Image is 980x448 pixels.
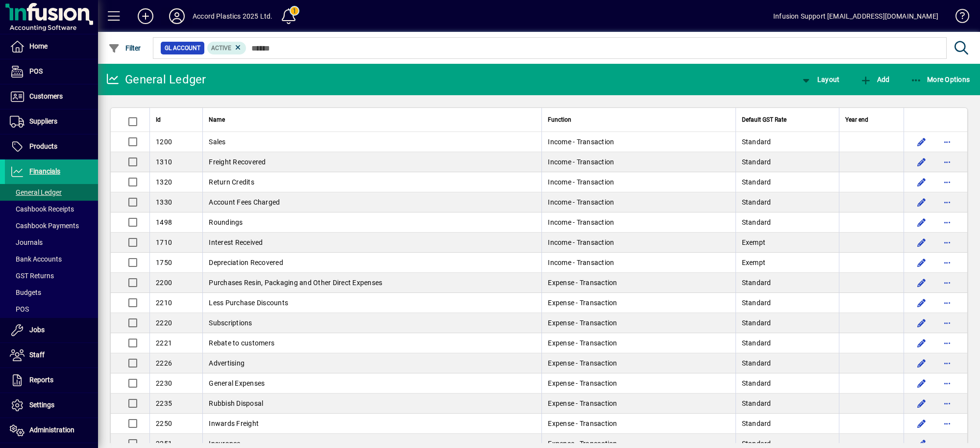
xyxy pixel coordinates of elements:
[548,279,617,287] span: Expense - Transaction
[742,259,766,266] span: Exempt
[914,315,930,331] button: Edit
[548,319,617,327] span: Expense - Transaction
[908,71,973,88] button: More Options
[29,351,45,359] span: Staff
[5,418,98,443] a: Administration
[156,259,172,266] span: 1750
[742,158,771,166] span: Standard
[29,426,74,434] span: Administration
[29,376,53,384] span: Reports
[209,238,263,246] span: Interest Received
[857,71,892,88] button: Add
[10,272,54,280] span: GST Returns
[5,234,98,251] a: Journals
[548,299,617,307] span: Expense - Transaction
[156,399,172,407] span: 2235
[156,114,161,125] span: Id
[156,138,172,146] span: 1200
[800,76,839,83] span: Layout
[130,7,161,25] button: Add
[773,8,938,24] div: Infusion Support [EMAIL_ADDRESS][DOMAIN_NAME]
[939,134,955,150] button: More options
[209,399,263,407] span: Rubbish Disposal
[10,255,62,263] span: Bank Accounts
[209,138,225,146] span: Sales
[742,440,771,448] span: Standard
[156,299,172,307] span: 2210
[10,205,74,213] span: Cashbook Receipts
[790,71,850,88] app-page-header-button: View chart layout
[209,440,240,448] span: Insurance
[939,214,955,230] button: More options
[939,154,955,170] button: More options
[742,319,771,327] span: Standard
[29,42,48,50] span: Home
[939,315,955,331] button: More options
[29,401,54,409] span: Settings
[211,45,231,52] span: Active
[5,59,98,84] a: POS
[209,114,225,125] span: Name
[5,284,98,301] a: Budgets
[548,158,614,166] span: Income - Transaction
[207,42,246,54] mat-chip: Activation Status: Active
[548,440,617,448] span: Expense - Transaction
[914,335,930,351] button: Edit
[209,299,288,307] span: Less Purchase Discounts
[156,319,172,327] span: 2220
[548,218,614,226] span: Income - Transaction
[914,194,930,210] button: Edit
[105,72,206,87] div: General Ledger
[742,359,771,367] span: Standard
[548,379,617,387] span: Expense - Transaction
[742,420,771,427] span: Standard
[156,440,172,448] span: 2251
[5,301,98,317] a: POS
[548,198,614,206] span: Income - Transaction
[914,235,930,250] button: Edit
[5,134,98,159] a: Products
[914,174,930,190] button: Edit
[939,355,955,371] button: More options
[939,335,955,351] button: More options
[939,395,955,411] button: More options
[5,184,98,201] a: General Ledger
[29,326,45,334] span: Jobs
[548,178,614,186] span: Income - Transaction
[548,399,617,407] span: Expense - Transaction
[108,44,141,52] span: Filter
[548,359,617,367] span: Expense - Transaction
[742,114,786,125] span: Default GST Rate
[209,198,280,206] span: Account Fees Charged
[742,399,771,407] span: Standard
[939,255,955,270] button: More options
[939,275,955,290] button: More options
[742,279,771,287] span: Standard
[914,295,930,311] button: Edit
[914,134,930,150] button: Edit
[914,355,930,371] button: Edit
[548,238,614,246] span: Income - Transaction
[845,114,868,125] span: Year end
[5,368,98,393] a: Reports
[914,375,930,391] button: Edit
[742,379,771,387] span: Standard
[742,238,766,246] span: Exempt
[29,167,60,175] span: Financials
[209,279,382,287] span: Purchases Resin, Packaging and Other Direct Expenses
[156,158,172,166] span: 1310
[209,319,252,327] span: Subscriptions
[5,109,98,134] a: Suppliers
[939,375,955,391] button: More options
[5,201,98,217] a: Cashbook Receipts
[548,420,617,427] span: Expense - Transaction
[209,114,536,125] div: Name
[156,279,172,287] span: 2200
[914,395,930,411] button: Edit
[209,379,265,387] span: General Expenses
[914,255,930,270] button: Edit
[860,76,889,83] span: Add
[5,34,98,59] a: Home
[156,359,172,367] span: 2226
[29,92,63,100] span: Customers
